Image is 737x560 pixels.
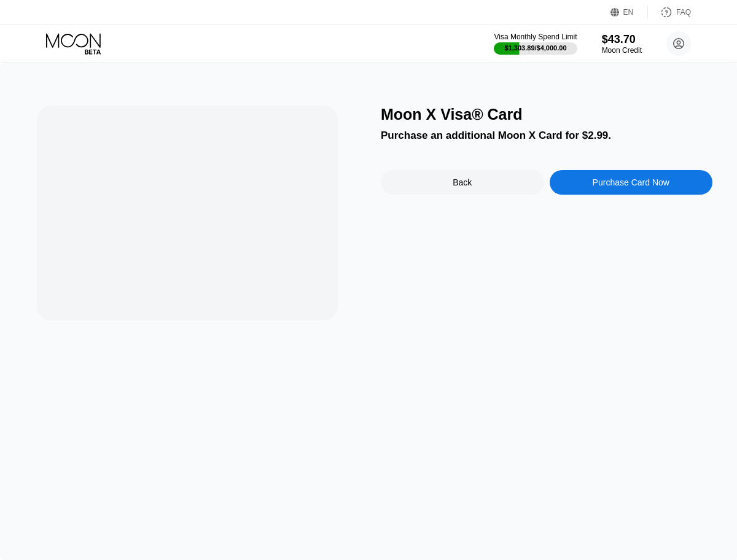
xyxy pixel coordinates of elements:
[593,177,669,187] div: Purchase Card Now
[453,177,472,187] div: Back
[381,106,712,123] div: Moon X Visa® Card
[550,170,713,195] div: Purchase Card Now
[648,6,691,18] div: FAQ
[494,33,577,55] div: Visa Monthly Spend Limit$1,303.89/$4,000.00
[381,170,544,195] div: Back
[602,33,642,55] div: $43.70Moon Credit
[381,130,712,142] div: Purchase an additional Moon X Card for $2.99.
[676,8,691,17] div: FAQ
[505,44,567,52] div: $1,303.89 / $4,000.00
[610,6,648,18] div: EN
[623,8,634,17] div: EN
[494,33,577,41] div: Visa Monthly Spend Limit
[602,46,642,55] div: Moon Credit
[602,33,642,46] div: $43.70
